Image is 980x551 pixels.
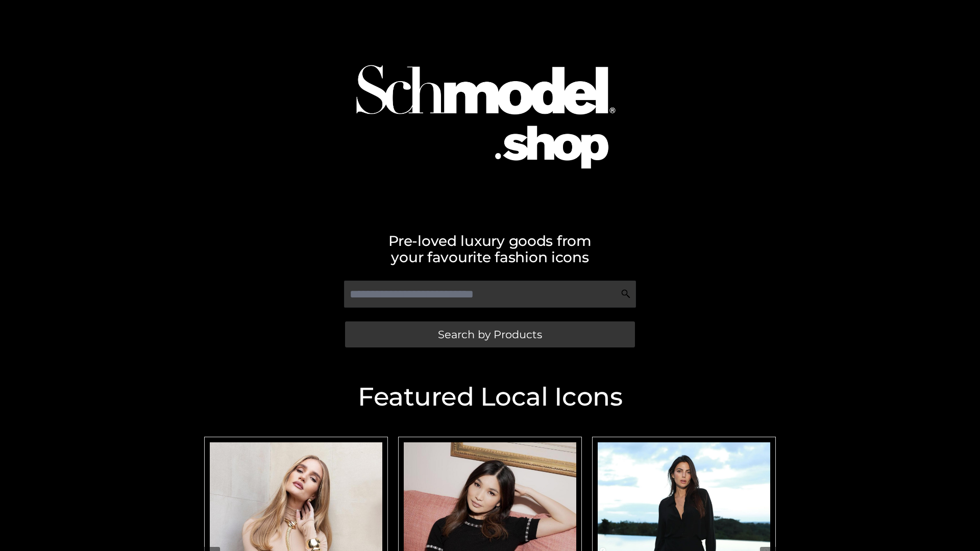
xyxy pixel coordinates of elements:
h2: Featured Local Icons​ [199,384,781,410]
span: Search by Products [438,329,542,340]
h2: Pre-loved luxury goods from your favourite fashion icons [199,233,781,265]
a: Search by Products [345,321,635,347]
img: Search Icon [621,289,631,299]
